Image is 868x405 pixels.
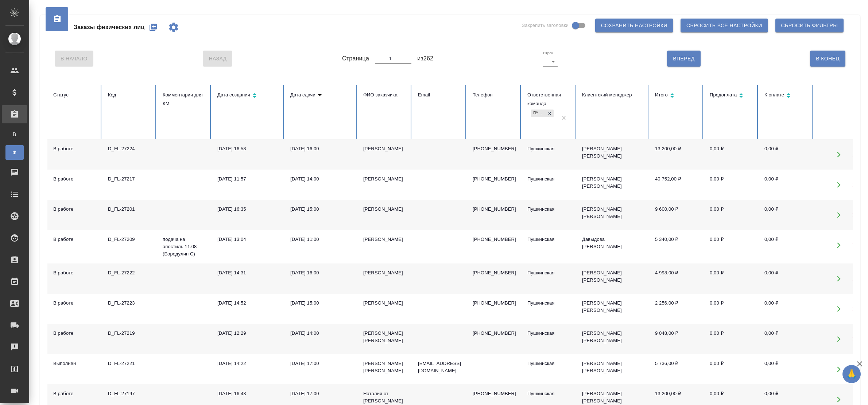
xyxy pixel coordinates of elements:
div: Код [108,91,151,99]
div: Пушкинская [527,330,570,337]
td: 0,00 ₽ [759,294,813,324]
td: 0,00 ₽ [759,324,813,354]
td: 13 200,00 ₽ [649,139,704,170]
div: Пушкинская [527,236,570,243]
span: Сохранить настройки [601,21,667,30]
div: [DATE] 14:22 [217,360,279,367]
button: Удалить [847,207,862,222]
div: [PERSON_NAME] [363,206,406,213]
button: Сохранить настройки [595,19,673,32]
div: Пушкинская [527,299,570,307]
p: [PHONE_NUMBER] [473,269,516,277]
div: D_FL-27197 [108,390,151,397]
div: В работе [53,330,96,337]
div: Комментарии для КМ [163,91,206,108]
td: 0,00 ₽ [704,139,759,170]
div: Пушкинская [531,110,546,117]
div: В работе [53,175,96,183]
div: [DATE] 14:52 [217,299,279,307]
td: 9 600,00 ₽ [649,200,704,230]
td: 0,00 ₽ [704,263,759,294]
span: Сбросить фильтры [781,21,838,30]
span: 🙏 [845,366,858,382]
td: 0,00 ₽ [759,139,813,170]
p: [PHONE_NUMBER] [473,390,516,397]
button: Открыть [831,147,846,162]
div: [DATE] 13:04 [217,236,279,243]
p: [PHONE_NUMBER] [473,145,516,152]
td: [PERSON_NAME] [PERSON_NAME] [576,139,649,170]
a: В [5,127,24,142]
div: Сортировка [217,91,279,101]
div: D_FL-27209 [108,236,151,243]
div: [PERSON_NAME] [PERSON_NAME] [363,330,406,344]
td: [PERSON_NAME] [PERSON_NAME] [576,294,649,324]
div: Пушкинская [527,390,570,397]
button: Удалить [847,301,862,316]
span: Вперед [673,54,694,63]
div: Пушкинская [527,269,570,277]
div: [PERSON_NAME] [363,269,406,277]
button: Сбросить все настройки [681,19,768,32]
button: Удалить [847,147,862,162]
div: [DATE] 16:00 [290,145,352,152]
div: [PERSON_NAME] [363,236,406,243]
div: [DATE] 12:29 [217,330,279,337]
td: [PERSON_NAME] [PERSON_NAME] [576,263,649,294]
span: Страница [342,54,369,63]
div: [DATE] 11:00 [290,236,352,243]
div: Наталия от [PERSON_NAME] [363,390,406,405]
span: В [9,131,20,138]
td: 2 256,00 ₽ [649,294,704,324]
p: [EMAIL_ADDRESS][DOMAIN_NAME] [418,360,461,374]
button: Открыть [831,362,846,377]
p: [PHONE_NUMBER] [473,236,516,243]
div: В работе [53,206,96,213]
div: [PERSON_NAME] [363,145,406,152]
div: [DATE] 14:00 [290,175,352,183]
button: Открыть [831,301,846,316]
button: Открыть [831,238,846,253]
div: Телефон [473,91,516,99]
td: 0,00 ₽ [704,294,759,324]
button: 🙏 [842,365,861,383]
div: Ответственная команда [527,91,570,108]
div: D_FL-27221 [108,360,151,367]
div: D_FL-27217 [108,175,151,183]
td: 0,00 ₽ [759,263,813,294]
div: [DATE] 17:00 [290,390,352,397]
span: Ф [9,149,20,156]
td: 0,00 ₽ [759,230,813,263]
td: 0,00 ₽ [704,324,759,354]
div: [DATE] 17:00 [290,360,352,367]
div: [DATE] 14:31 [217,269,279,277]
div: Пушкинская [527,145,570,152]
div: Сортировка [710,91,753,101]
div: [DATE] 16:00 [290,269,352,277]
div: [PERSON_NAME] [363,175,406,183]
td: 40 752,00 ₽ [649,170,704,200]
div: [DATE] 11:57 [217,175,279,183]
td: Давыдова [PERSON_NAME] [576,230,649,263]
span: из 262 [417,54,433,63]
div: Сортировка [290,91,352,99]
div: D_FL-27219 [108,330,151,337]
td: 5 736,00 ₽ [649,354,704,384]
div: [DATE] 15:00 [290,206,352,213]
span: Закрепить заголовки [522,22,569,29]
span: Сбросить все настройки [686,21,762,30]
td: 0,00 ₽ [704,230,759,263]
button: Вперед [667,51,700,67]
div: Клиентский менеджер [582,91,643,99]
button: Удалить [847,271,862,286]
button: Создать [144,19,162,36]
p: [PHONE_NUMBER] [473,299,516,307]
div: Пушкинская [527,360,570,367]
td: 5 340,00 ₽ [649,230,704,263]
td: [PERSON_NAME] [PERSON_NAME] [576,324,649,354]
div: В работе [53,390,96,397]
span: В Конец [816,54,840,63]
label: Строк [543,51,553,55]
td: 0,00 ₽ [759,200,813,230]
td: [PERSON_NAME] [PERSON_NAME] [576,170,649,200]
